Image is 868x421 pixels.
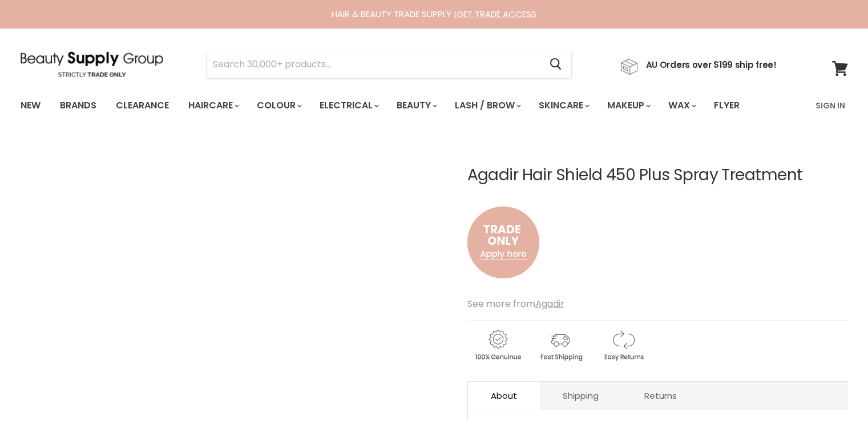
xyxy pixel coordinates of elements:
[599,94,657,118] a: Makeup
[457,8,536,20] a: GET TRADE ACCESS
[446,94,528,118] a: Lash / Brow
[6,89,862,122] nav: Main
[468,382,540,410] a: About
[530,94,596,118] a: Skincare
[535,297,564,310] a: Agadir
[467,195,539,290] img: to.png
[12,94,49,118] a: New
[467,328,528,363] img: genuine.gif
[530,328,591,363] img: shipping.gif
[593,328,653,363] img: returns.gif
[541,51,571,78] button: Search
[107,94,177,118] a: Clearance
[467,167,848,184] h1: Agadir Hair Shield 450 Plus Spray Treatment
[6,9,862,20] div: HAIR & BEAUTY TRADE SUPPLY |
[388,94,444,118] a: Beauty
[248,94,309,118] a: Colour
[809,94,852,118] a: Sign In
[180,94,246,118] a: Haircare
[467,297,564,310] span: See more from
[207,51,541,78] input: Search
[705,94,748,118] a: Flyer
[51,94,105,118] a: Brands
[207,51,572,78] form: Product
[660,94,703,118] a: Wax
[12,89,778,122] ul: Main menu
[621,382,700,410] a: Returns
[311,94,386,118] a: Electrical
[540,382,621,410] a: Shipping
